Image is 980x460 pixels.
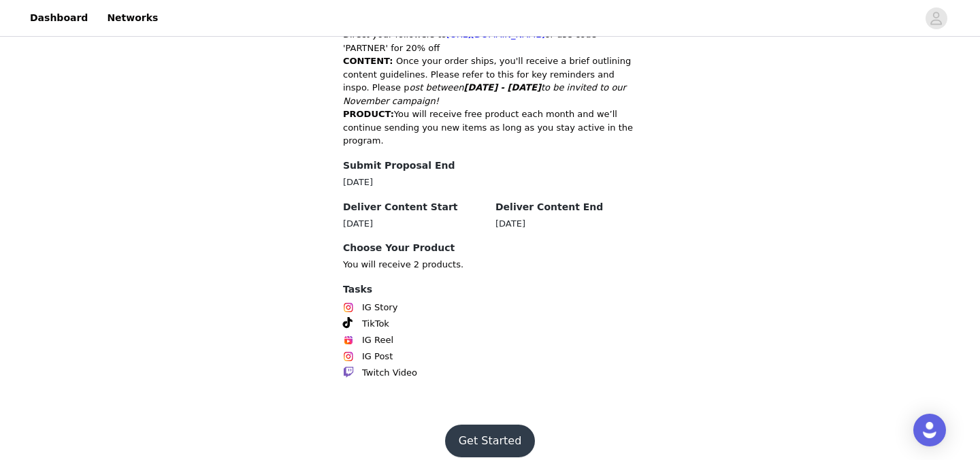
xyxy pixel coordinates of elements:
h4: Choose Your Product [343,241,637,255]
div: Open Intercom Messenger [913,414,946,446]
a: Networks [99,3,166,33]
span: IG Story [362,301,397,314]
span: TikTok [362,317,389,331]
div: [DATE] [495,217,637,231]
li: Direct your followers to or use code 'PARTNER' for 20% off [343,28,637,54]
h4: Tasks [343,282,637,297]
img: Instagram Reels Icon [343,335,354,346]
strong: PRODUCT: [343,109,394,119]
strong: [DATE] - [DATE] [464,82,541,93]
p: You will receive 2 products. [343,258,637,272]
h4: Deliver Content End [495,200,637,214]
div: [DATE] [343,176,485,189]
span: IG Reel [362,333,393,347]
em: ost between to be invited to our November campaign! [343,82,626,106]
button: Get Started [445,425,536,457]
div: [DATE] [343,217,485,231]
a: Dashboard [22,3,96,33]
div: avatar [930,7,943,29]
img: Instagram Icon [343,351,354,362]
span: IG Post [362,350,393,363]
strong: CONTENT: [343,56,393,66]
img: Instagram Icon [343,302,354,313]
p: Once your order ships, you'll receive a brief outlining content guidelines. Please refer to this ... [343,54,637,108]
h4: Submit Proposal End [343,159,485,173]
span: Twitch Video [362,366,417,380]
h4: Deliver Content Start [343,200,485,214]
p: You will receive free product each month and we’ll continue sending you new items as long as you ... [343,108,637,148]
